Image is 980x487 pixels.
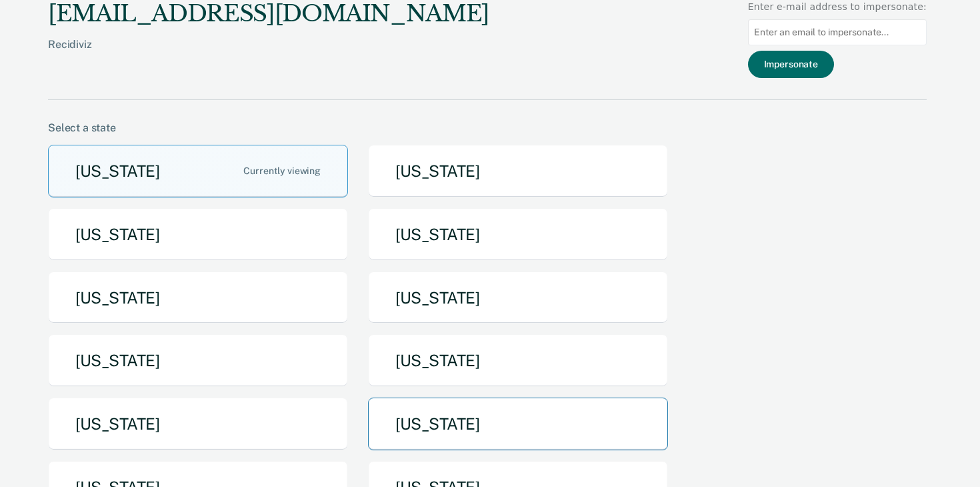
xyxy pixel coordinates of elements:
div: Select a state [48,121,927,134]
button: [US_STATE] [48,334,348,387]
button: Impersonate [748,51,834,78]
button: [US_STATE] [48,398,348,450]
button: [US_STATE] [368,272,668,324]
button: [US_STATE] [368,145,668,197]
button: [US_STATE] [368,334,668,387]
button: [US_STATE] [48,145,348,197]
div: Recidiviz [48,38,489,72]
button: [US_STATE] [48,208,348,261]
input: Enter an email to impersonate... [748,19,927,45]
button: [US_STATE] [368,208,668,261]
button: [US_STATE] [368,398,668,450]
button: [US_STATE] [48,272,348,324]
